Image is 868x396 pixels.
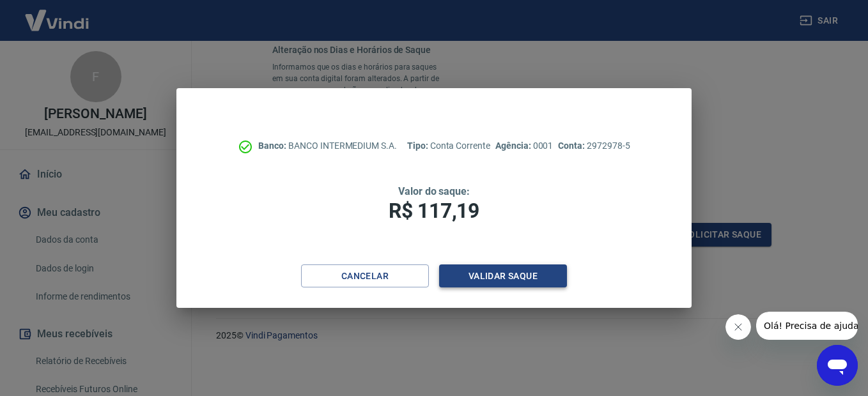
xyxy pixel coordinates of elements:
button: Validar saque [439,264,567,288]
iframe: Fechar mensagem [725,314,751,340]
span: Agência: [495,141,533,151]
button: Cancelar [301,264,429,288]
p: BANCO INTERMEDIUM S.A. [258,139,397,153]
iframe: Botão para abrir a janela de mensagens [817,345,858,386]
span: Olá! Precisa de ajuda? [8,9,107,19]
p: Conta Corrente [407,139,490,153]
span: Banco: [258,141,288,151]
span: Tipo: [407,141,430,151]
span: Conta: [558,141,587,151]
p: 2972978-5 [558,139,630,153]
span: R$ 117,19 [389,199,479,223]
iframe: Mensagem da empresa [756,312,858,340]
span: Valor do saque: [398,185,470,197]
p: 0001 [495,139,553,153]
